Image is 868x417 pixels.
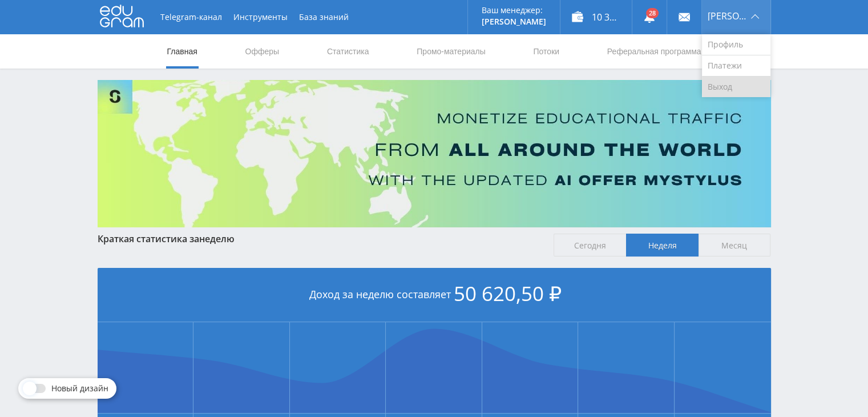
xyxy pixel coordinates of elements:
img: Banner [98,80,771,227]
span: Новый дизайн [51,384,108,393]
p: Ваш менеджер: [482,6,546,15]
span: 50 620,50 ₽ [454,280,562,307]
div: Краткая статистика за [98,234,543,244]
a: Офферы [244,34,281,69]
span: неделю [199,232,235,245]
div: Доход за неделю составляет [98,268,771,322]
a: Главная [166,34,199,69]
a: Профиль [702,34,770,55]
a: Потоки [532,34,560,69]
span: Неделя [626,234,699,256]
p: [PERSON_NAME] [482,17,546,26]
a: Промо-материалы [415,34,486,69]
a: Реферальная программа [606,34,703,69]
a: Платежи [702,55,770,77]
span: Месяц [699,234,771,256]
span: [PERSON_NAME] [708,11,748,21]
a: Статистика [326,34,370,69]
a: Выход [702,77,770,97]
span: Сегодня [554,234,626,256]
